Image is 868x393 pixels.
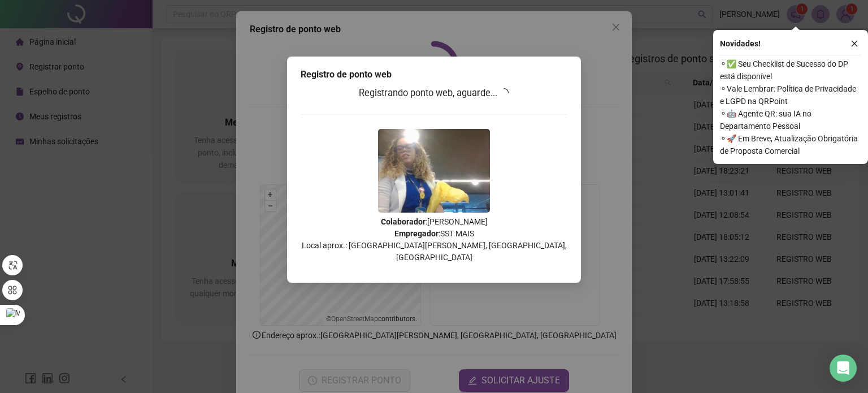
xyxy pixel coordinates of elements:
[378,129,490,213] img: 2Q==
[720,37,761,50] span: Novidades !
[500,88,509,97] span: loading
[720,132,861,157] span: ⚬ 🚀 Em Breve, Atualização Obrigatória de Proposta Comercial
[720,107,861,132] span: ⚬ 🤖 Agente QR: sua IA no Departamento Pessoal
[381,217,426,226] strong: Colaborador
[720,83,861,107] span: ⚬ Vale Lembrar: Política de Privacidade e LGPD na QRPoint
[830,355,857,382] div: Open Intercom Messenger
[850,40,858,47] span: close
[301,216,567,264] p: : [PERSON_NAME] : SST MAIS Local aprox.: [GEOGRAPHIC_DATA][PERSON_NAME], [GEOGRAPHIC_DATA], [GEOG...
[301,86,567,101] h3: Registrando ponto web, aguarde...
[301,68,567,81] div: Registro de ponto web
[394,229,439,238] strong: Empregador
[720,58,861,83] span: ⚬ ✅ Seu Checklist de Sucesso do DP está disponível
